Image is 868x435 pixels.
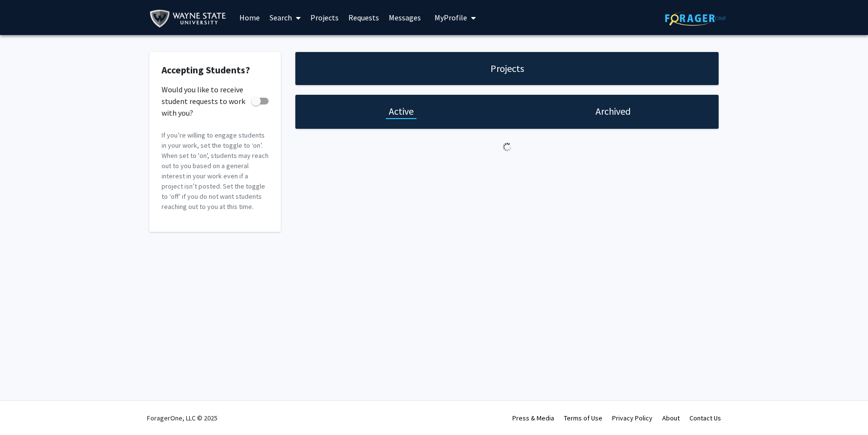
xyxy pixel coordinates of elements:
span: Would you like to receive student requests to work with you? [162,84,247,119]
h1: Projects [490,62,524,75]
h1: Archived [596,104,631,118]
a: Press & Media [512,414,554,422]
span: My Profile [434,13,467,22]
h2: Accepting Students? [162,64,269,76]
a: Home [235,0,265,35]
a: Contact Us [689,414,721,422]
iframe: Chat [7,391,41,428]
div: ForagerOne, LLC © 2025 [147,401,217,435]
p: If you’re willing to engage students in your work, set the toggle to ‘on’. When set to 'on', stud... [162,130,269,212]
a: About [662,414,680,422]
a: Terms of Use [564,414,602,422]
a: Messages [384,0,426,35]
a: Search [265,0,306,35]
img: Wayne State University Logo [149,8,231,30]
img: Loading [499,139,516,156]
h1: Active [389,104,414,118]
a: Requests [344,0,384,35]
a: Privacy Policy [612,414,652,422]
a: Projects [306,0,344,35]
img: ForagerOne Logo [665,11,726,26]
